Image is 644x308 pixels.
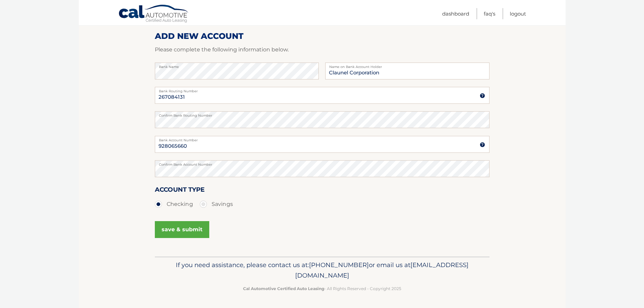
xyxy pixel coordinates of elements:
label: Bank Account Number [155,136,490,141]
input: Bank Account Number [155,136,490,153]
label: Confirm Bank Routing Number [155,111,490,117]
label: Bank Name [155,63,319,68]
span: [PHONE_NUMBER] [309,261,369,269]
label: Confirm Bank Account Number [155,160,490,166]
p: - All Rights Reserved - Copyright 2025 [159,285,485,292]
label: Name on Bank Account Holder [325,63,489,68]
h2: ADD NEW ACCOUNT [155,31,490,41]
label: Bank Routing Number [155,87,490,92]
img: tooltip.svg [480,93,485,98]
label: Checking [155,197,193,211]
label: Account Type [155,185,205,197]
input: Bank Routing Number [155,87,490,104]
label: Savings [200,197,233,211]
p: Please complete the following information below. [155,45,490,54]
img: tooltip.svg [480,142,485,147]
a: Dashboard [442,8,469,19]
button: save & submit [155,221,209,238]
strong: Cal Automotive Certified Auto Leasing [243,286,324,291]
a: Cal Automotive [118,4,189,24]
p: If you need assistance, please contact us at: or email us at [159,260,485,281]
input: Name on Account (Account Holder Name) [325,63,489,79]
a: Logout [510,8,526,19]
a: FAQ's [484,8,495,19]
